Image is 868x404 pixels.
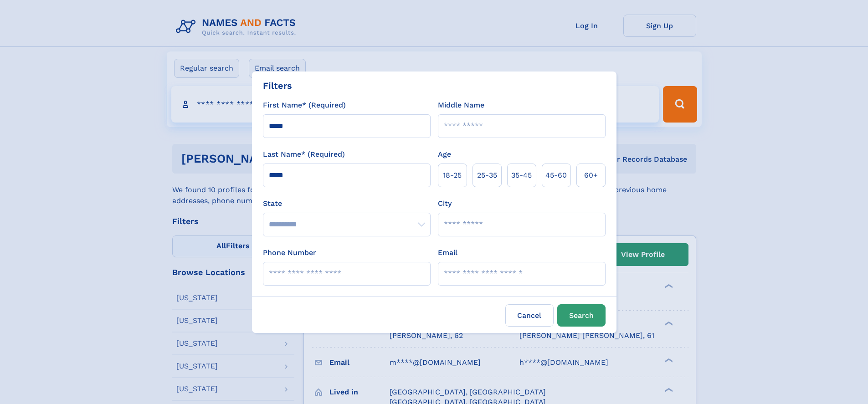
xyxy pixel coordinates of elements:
label: City [438,198,452,209]
span: 18‑25 [443,170,462,181]
label: State [263,198,431,209]
span: 25‑35 [477,170,497,181]
label: Middle Name [438,100,484,111]
label: Phone Number [263,247,316,258]
label: Cancel [505,304,554,327]
label: Email [438,247,457,258]
div: Filters [263,79,292,92]
span: 60+ [584,170,598,181]
span: 45‑60 [545,170,567,181]
label: Age [438,149,451,160]
span: 35‑45 [511,170,532,181]
label: Last Name* (Required) [263,149,345,160]
button: Search [557,304,606,327]
label: First Name* (Required) [263,100,346,111]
